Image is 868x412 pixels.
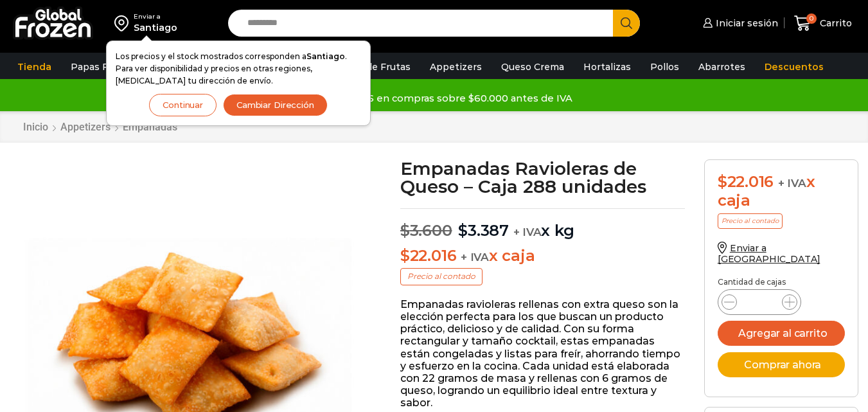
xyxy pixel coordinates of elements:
strong: Santiago [306,51,345,61]
div: x caja [718,173,845,210]
a: Pollos [644,55,686,79]
p: Cantidad de cajas [718,278,845,287]
div: Enviar a [134,12,177,21]
button: Comprar ahora [718,352,845,377]
button: Search button [613,10,640,37]
a: Appetizers [423,55,488,79]
p: x caja [400,247,685,265]
h1: Empanadas Ravioleras de Queso – Caja 288 unidades [400,159,685,195]
div: Santiago [134,21,177,34]
a: Empanadas [122,121,178,133]
nav: Breadcrumb [22,121,178,133]
a: Appetizers [60,121,111,133]
a: Papas Fritas [64,55,136,79]
p: Precio al contado [718,213,783,229]
span: + IVA [461,251,489,264]
p: x kg [400,208,685,240]
p: Precio al contado [400,268,483,285]
a: Tienda [11,55,58,79]
bdi: 3.600 [400,221,452,240]
a: Hortalizas [577,55,637,79]
a: Pulpa de Frutas [330,55,417,79]
img: address-field-icon.svg [114,12,134,34]
span: + IVA [513,226,542,238]
a: Inicio [22,121,49,133]
p: Empanadas ravioleras rellenas con extra queso son la elección perfecta para los que buscan un pro... [400,298,685,409]
span: Iniciar sesión [713,17,778,30]
span: $ [458,221,468,240]
a: Descuentos [758,55,830,79]
span: $ [400,246,410,265]
a: 0 Carrito [791,8,855,39]
bdi: 3.387 [458,221,509,240]
a: Abarrotes [692,55,752,79]
span: + IVA [778,177,806,190]
bdi: 22.016 [718,172,774,191]
a: Iniciar sesión [700,10,778,36]
button: Agregar al carrito [718,321,845,346]
span: 0 [806,13,817,24]
a: Enviar a [GEOGRAPHIC_DATA] [718,242,820,265]
a: Queso Crema [495,55,571,79]
button: Cambiar Dirección [223,94,328,116]
span: $ [400,221,410,240]
bdi: 22.016 [400,246,456,265]
p: Los precios y el stock mostrados corresponden a . Para ver disponibilidad y precios en otras regi... [116,50,361,87]
span: $ [718,172,727,191]
button: Continuar [149,94,217,116]
span: Carrito [817,17,852,30]
input: Product quantity [747,293,772,311]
